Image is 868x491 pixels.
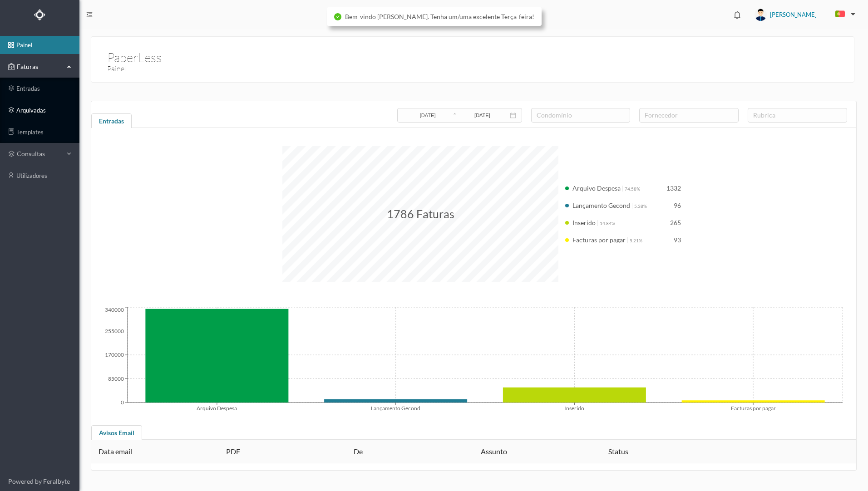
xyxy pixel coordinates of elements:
[15,62,64,71] span: Faturas
[108,375,124,382] tspan: 85000
[630,238,642,243] span: 5.21%
[674,201,681,209] span: 96
[572,184,621,192] span: Arquivo Despesa
[91,425,142,443] div: Avisos Email
[197,404,237,411] tspan: Arquivo Despesa
[572,201,630,209] span: Lançamento Gecond
[334,13,341,20] i: icon: check-circle
[634,203,647,209] span: 5.38%
[86,11,93,18] i: icon: menu-fold
[105,351,124,358] tspan: 170000
[625,186,640,191] span: 74.58%
[755,9,767,21] img: user_titan3.af2715ee.jpg
[105,306,124,313] tspan: 340000
[354,447,363,456] span: De
[403,110,453,120] input: Data inicial
[600,221,615,226] span: 14.84%
[121,399,124,406] tspan: 0
[481,447,507,456] span: Assunto
[564,404,584,411] tspan: Inserido
[674,236,681,244] span: 93
[572,236,626,244] span: Facturas por pagar
[107,48,162,51] h1: PaperLess
[608,447,628,456] span: Status
[99,447,132,456] span: Data email
[645,111,729,120] div: fornecedor
[387,207,454,221] span: 1786 Faturas
[91,113,132,132] div: Entradas
[753,111,838,120] div: rubrica
[226,447,240,456] span: PDF
[345,13,534,20] span: Bem-vindo [PERSON_NAME]. Tenha um/uma excelente Terça-feira!
[17,149,62,158] span: consultas
[107,63,477,74] h3: Painel
[670,219,681,226] span: 265
[34,9,45,20] img: Logo
[666,184,681,192] span: 1332
[572,219,596,226] span: Inserido
[510,112,516,118] i: icon: calendar
[537,111,621,120] div: condomínio
[371,404,420,411] tspan: Lançamento Gecond
[828,7,859,22] button: PT
[105,328,124,334] tspan: 255000
[731,404,776,411] tspan: Facturas por pagar
[731,9,743,21] i: icon: bell
[457,110,507,120] input: Data final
